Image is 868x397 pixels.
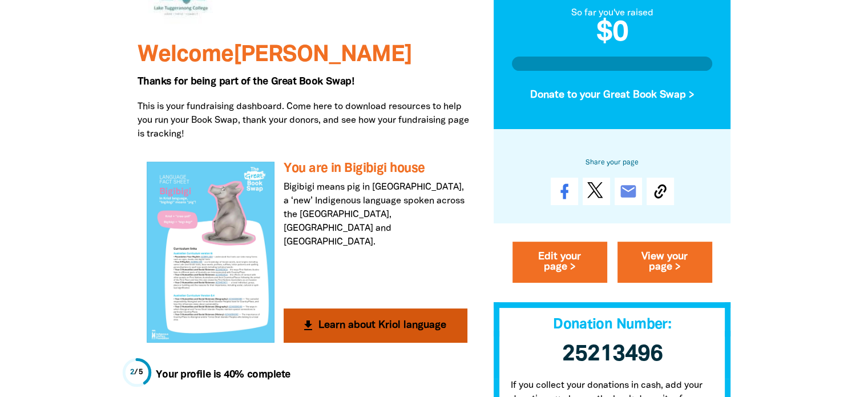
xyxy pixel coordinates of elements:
h3: You are in Bigibigi house [284,162,467,176]
a: Share [551,178,578,206]
strong: Your profile is 40% complete [156,370,290,379]
span: 25213496 [562,344,663,366]
div: / 5 [130,367,143,378]
button: Donate to your Great Book Swap > [512,80,713,111]
a: View your page > [617,242,712,283]
h2: $0 [512,20,713,47]
span: 2 [130,368,135,375]
p: This is your fundraising dashboard. Come here to download resources to help you run your Book Swa... [138,100,477,141]
button: Copy Link [647,178,674,206]
i: get_app [301,319,315,332]
i: email [619,183,637,201]
a: email [615,178,642,206]
h6: Share your page [512,157,713,169]
div: So far you've raised [512,6,713,20]
span: Thanks for being part of the Great Book Swap! [138,77,354,86]
img: You are in Bigibigi house [147,162,275,342]
a: Post [583,178,610,206]
a: Edit your page > [512,242,607,283]
button: get_app Learn about Kriol language [284,308,467,343]
span: Donation Number: [553,319,671,332]
span: Welcome [PERSON_NAME] [138,45,412,66]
